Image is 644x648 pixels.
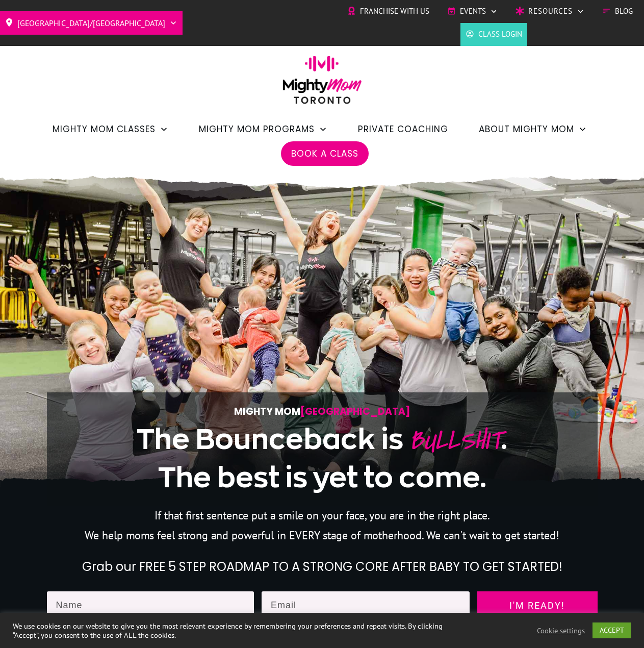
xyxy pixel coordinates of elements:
[47,558,597,576] h2: Grab our FREE 5 STEP ROADMAP TO A STRONG CORE AFTER BABY TO GET STARTED!
[478,27,522,42] span: Class Login
[477,591,598,620] a: I'm ready!
[528,4,573,19] span: Resources
[615,4,633,19] span: Blog
[5,15,177,31] a: [GEOGRAPHIC_DATA]/[GEOGRAPHIC_DATA]
[47,591,254,620] input: Name
[78,421,566,495] h1: .
[53,120,168,138] a: Mighty Mom Classes
[593,622,631,638] a: ACCEPT
[447,4,498,19] a: Events
[602,4,633,19] a: Blog
[199,120,327,138] a: Mighty Mom Programs
[479,120,587,138] a: About Mighty Mom
[291,145,358,162] a: Book a Class
[277,56,367,111] img: mightymom-logo-toronto
[409,421,501,460] span: BULLSHIT
[85,528,559,542] span: We help moms feel strong and powerful in EVERY stage of motherhood. We can't wait to get started!
[347,4,429,19] a: Franchise with Us
[537,626,585,635] a: Cookie settings
[13,621,446,640] div: We use cookies on our website to give you the most relevant experience by remembering your prefer...
[479,120,574,138] span: About Mighty Mom
[17,15,165,31] span: [GEOGRAPHIC_DATA]/[GEOGRAPHIC_DATA]
[300,405,410,418] span: [GEOGRAPHIC_DATA]
[460,4,486,19] span: Events
[360,4,429,19] span: Franchise with Us
[262,591,470,620] input: Email
[158,462,486,492] span: The best is yet to come.
[78,403,566,420] p: Mighty Mom
[199,120,315,138] span: Mighty Mom Programs
[516,4,584,19] a: Resources
[154,508,490,522] span: If that first sentence put a smile on your face, you are in the right place.
[466,27,522,42] a: Class Login
[53,120,156,138] span: Mighty Mom Classes
[137,423,403,454] span: The Bounceback is
[358,120,448,138] a: Private Coaching
[486,601,588,611] span: I'm ready!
